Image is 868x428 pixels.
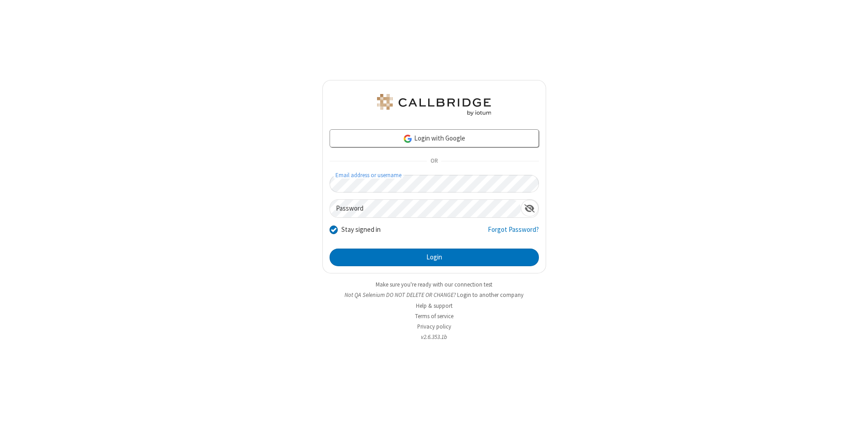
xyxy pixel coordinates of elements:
span: OR [427,155,441,168]
input: Password [330,200,521,217]
a: Terms of service [415,312,453,320]
iframe: Chat [845,404,861,422]
img: QA Selenium DO NOT DELETE OR CHANGE [375,94,493,116]
a: Forgot Password? [488,225,539,242]
button: Login [330,249,539,267]
a: Login with Google [330,129,539,147]
img: google-icon.png [403,134,413,144]
label: Stay signed in [341,225,381,235]
a: Privacy policy [417,323,451,330]
input: Email address or username [330,175,539,193]
button: Login to another company [457,291,524,299]
a: Make sure you're ready with our connection test [376,281,492,288]
li: Not QA Selenium DO NOT DELETE OR CHANGE? [322,291,546,299]
li: v2.6.353.1b [322,333,546,341]
div: Show password [521,200,538,216]
a: Help & support [416,302,453,310]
